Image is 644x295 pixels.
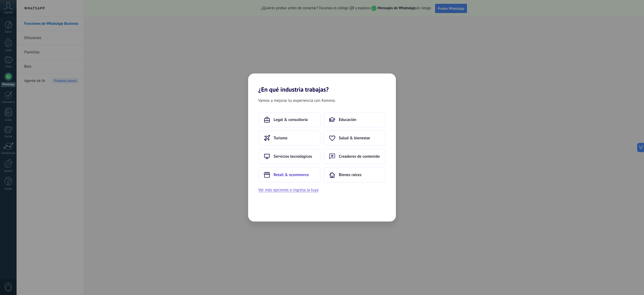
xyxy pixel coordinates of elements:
[258,187,318,193] button: Ver más opciones o ingresa la tuya
[339,154,380,159] span: Creadores de contenido
[258,130,320,146] button: Turismo
[324,167,386,182] button: Bienes raíces
[324,112,386,127] button: Educación
[339,117,356,122] span: Educación
[274,117,308,122] span: Legal & consultoría
[274,136,287,141] span: Turismo
[274,154,312,159] span: Servicios tecnológicos
[248,73,396,93] h2: ¿En qué industria trabajas?
[258,149,320,164] button: Servicios tecnológicos
[339,136,370,141] span: Salud & bienestar
[324,130,386,146] button: Salud & bienestar
[258,97,336,104] span: Vamos a mejorar tu experiencia con Kommo.
[258,112,320,127] button: Legal & consultoría
[274,172,309,177] span: Retail & ecommerce
[258,167,320,182] button: Retail & ecommerce
[324,149,386,164] button: Creadores de contenido
[339,172,361,177] span: Bienes raíces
